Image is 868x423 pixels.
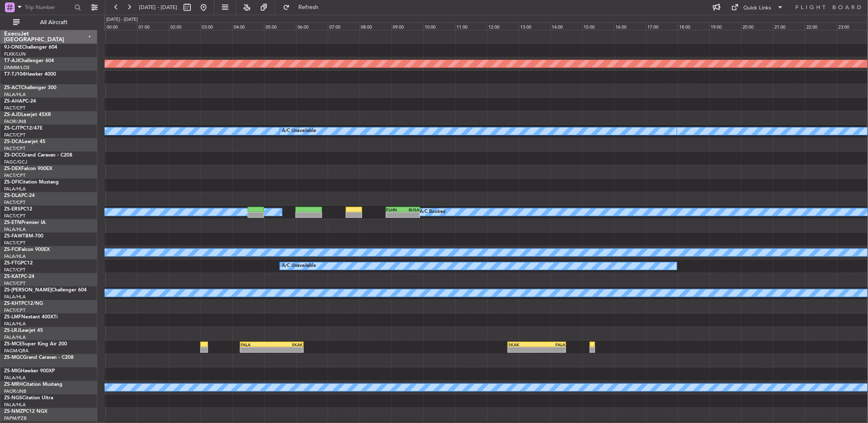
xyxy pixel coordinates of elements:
[4,348,29,354] a: FAGM/QRA
[4,234,43,239] a: ZS-FAWTBM-700
[508,342,537,347] div: SKAK
[282,125,316,137] div: A/C Unavailable
[519,22,550,30] div: 13:00
[4,369,21,374] span: ZS-MIG
[4,355,74,360] a: ZS-MGCGrand Caravan - C208
[4,328,43,333] a: ZS-LRJLearjet 45
[291,4,326,10] span: Refresh
[282,260,316,272] div: A/C Unavailable
[727,1,788,14] button: Quick Links
[387,213,403,217] div: -
[4,65,29,71] a: DNMM/LOS
[4,45,22,50] span: 9J-ONE
[4,267,25,273] a: FACT/CPT
[4,355,23,360] span: ZS-MGC
[105,22,137,30] div: 00:00
[4,388,26,394] a: FAOR/JNB
[4,126,43,131] a: ZS-CJTPC12/47E
[4,261,33,266] a: ZS-FTGPC12
[296,22,328,30] div: 06:00
[4,213,25,219] a: FACT/CPT
[4,153,72,158] a: ZS-DCCGrand Caravan - C208
[4,274,34,279] a: ZS-KATPC-24
[328,22,360,30] div: 07:00
[4,234,22,239] span: ZS-FAW
[264,22,296,30] div: 05:00
[4,321,26,327] a: FALA/HLA
[201,22,233,30] div: 03:00
[744,4,772,12] div: Quick Links
[709,22,741,30] div: 19:00
[4,301,43,306] a: ZS-KHTPC12/NG
[403,207,419,212] div: BUSA
[272,347,303,352] div: -
[4,126,20,131] span: ZS-CJT
[4,193,35,198] a: ZS-DLAPC-24
[241,342,272,347] div: FALA
[4,99,22,104] span: ZS-AHA
[4,51,26,57] a: FLKK/LUN
[4,153,22,158] span: ZS-DCC
[4,172,25,179] a: FACT/CPT
[4,396,53,401] a: ZS-NGSCitation Ultra
[4,334,26,340] a: FALA/HLA
[4,166,52,171] a: ZS-DEXFalcon 900EX
[4,220,21,225] span: ZS-ETN
[4,226,26,233] a: FALA/HLA
[169,22,201,30] div: 02:00
[4,220,46,225] a: ZS-ETNPremier IA
[4,280,25,286] a: FACT/CPT
[4,186,26,192] a: FALA/HLA
[4,72,25,77] span: T7-TJ104
[4,307,25,313] a: FACT/CPT
[4,207,20,212] span: ZS-ERS
[232,22,264,30] div: 04:00
[4,85,56,90] a: ZS-ACTChallenger 300
[4,288,87,293] a: ZS-[PERSON_NAME]Challenger 604
[4,166,21,171] span: ZS-DEX
[4,409,47,414] a: ZS-NMZPC12 NGX
[4,207,32,212] a: ZS-ERSPC12
[4,342,22,347] span: ZS-MCE
[139,4,177,11] span: [DATE] - [DATE]
[4,288,51,293] span: ZS-[PERSON_NAME]
[4,415,27,421] a: FAPM/PZB
[646,22,678,30] div: 17:00
[241,347,272,352] div: -
[423,22,455,30] div: 10:00
[4,274,21,279] span: ZS-KAT
[4,382,63,387] a: ZS-MRHCitation Mustang
[4,369,55,374] a: ZS-MIGHawker 900XP
[4,409,23,414] span: ZS-NMZ
[4,247,19,252] span: ZS-FCI
[4,58,54,63] a: T7-AJIChallenger 604
[4,132,25,138] a: FACT/CPT
[4,294,26,300] a: FALA/HLA
[4,145,25,152] a: FACT/CPT
[614,22,646,30] div: 16:00
[487,22,519,30] div: 12:00
[550,22,582,30] div: 14:00
[4,139,45,144] a: ZS-DCALearjet 45
[4,253,26,260] a: FALA/HLA
[4,72,56,77] a: T7-TJ104Hawker 4000
[4,315,21,320] span: ZS-LMF
[4,261,21,266] span: ZS-FTG
[805,22,837,30] div: 22:00
[455,22,487,30] div: 11:00
[4,315,58,320] a: ZS-LMFNextant 400XTi
[4,180,19,185] span: ZS-DFI
[4,58,19,63] span: T7-AJI
[4,193,21,198] span: ZS-DLA
[4,99,36,104] a: ZS-AHAPC-24
[4,112,51,117] a: ZS-AJDLearjet 45XR
[4,139,22,144] span: ZS-DCA
[537,347,565,352] div: -
[9,16,89,29] button: All Aircraft
[391,22,423,30] div: 09:00
[137,22,169,30] div: 01:00
[582,22,614,30] div: 15:00
[4,159,27,165] a: FAGC/GCJ
[420,206,445,218] div: A/C Booked
[360,22,391,30] div: 08:00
